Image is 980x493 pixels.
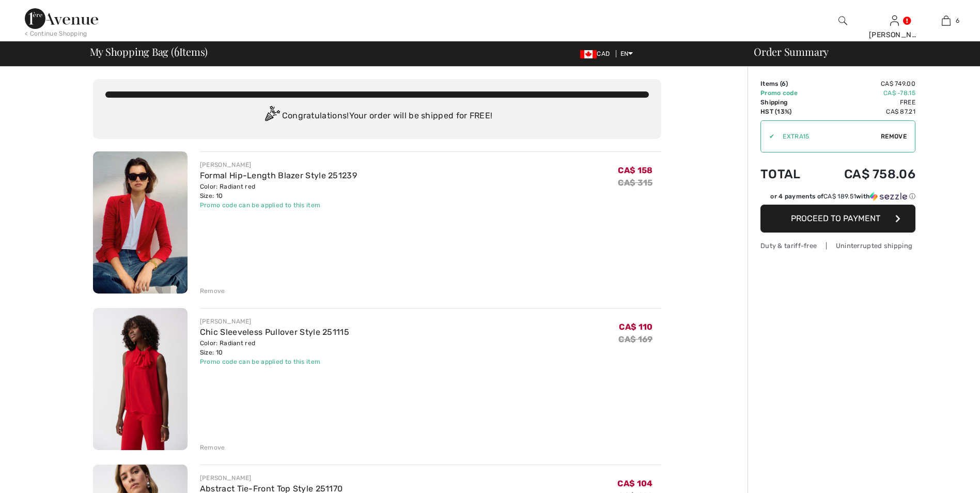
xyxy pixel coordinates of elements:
img: 1ère Avenue [25,8,98,29]
div: [PERSON_NAME] [200,473,343,483]
img: Congratulation2.svg [261,106,282,127]
span: CA$ 110 [619,322,652,332]
s: CA$ 315 [618,178,652,188]
img: My Info [890,14,899,27]
div: Promo code can be applied to this item [200,201,357,210]
div: < Continue Shopping [25,29,87,38]
td: CA$ 87.21 [816,107,915,116]
td: Total [760,157,816,192]
a: Chic Sleeveless Pullover Style 251115 [200,327,349,337]
div: or 4 payments ofCA$ 189.51withSezzle Click to learn more about Sezzle [760,192,915,205]
img: Formal Hip-Length Blazer Style 251239 [93,151,188,294]
input: Promo code [774,121,881,152]
span: 6 [782,80,786,87]
a: Sign In [890,16,899,25]
button: Proceed to Payment [760,205,915,233]
span: EN [620,50,633,57]
a: Formal Hip-Length Blazer Style 251239 [200,171,357,180]
td: CA$ 758.06 [816,157,915,192]
div: Color: Radiant red Size: 10 [200,338,349,357]
div: Remove [200,443,225,452]
div: ✔ [761,132,774,141]
span: My Shopping Bag ( Items) [90,47,208,57]
div: [PERSON_NAME] [200,317,349,326]
span: 6 [956,16,959,25]
span: Proceed to Payment [791,213,880,223]
span: CA$ 189.51 [823,193,856,200]
img: Chic Sleeveless Pullover Style 251115 [93,308,188,450]
div: Order Summary [741,47,974,57]
div: Remove [200,286,225,296]
td: Items ( ) [760,79,816,88]
div: or 4 payments of with [770,192,915,201]
span: Remove [881,132,907,141]
img: My Bag [942,14,951,27]
s: CA$ 169 [618,334,652,344]
div: [PERSON_NAME] [869,29,920,40]
td: CA$ -78.15 [816,88,915,98]
span: CA$ 104 [617,479,652,488]
td: Promo code [760,88,816,98]
span: CAD [580,50,614,57]
img: Sezzle [870,192,907,201]
td: HST (13%) [760,107,816,116]
img: Canadian Dollar [580,50,597,58]
span: 6 [174,44,179,57]
a: 6 [921,14,971,27]
div: Color: Radiant red Size: 10 [200,182,357,201]
div: Promo code can be applied to this item [200,357,349,366]
td: Shipping [760,98,816,107]
td: Free [816,98,915,107]
div: Duty & tariff-free | Uninterrupted shipping [760,241,915,251]
div: [PERSON_NAME] [200,160,357,170]
span: CA$ 158 [618,165,652,175]
div: Congratulations! Your order will be shipped for FREE! [105,106,649,127]
img: search the website [838,14,847,27]
td: CA$ 749.00 [816,79,915,88]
